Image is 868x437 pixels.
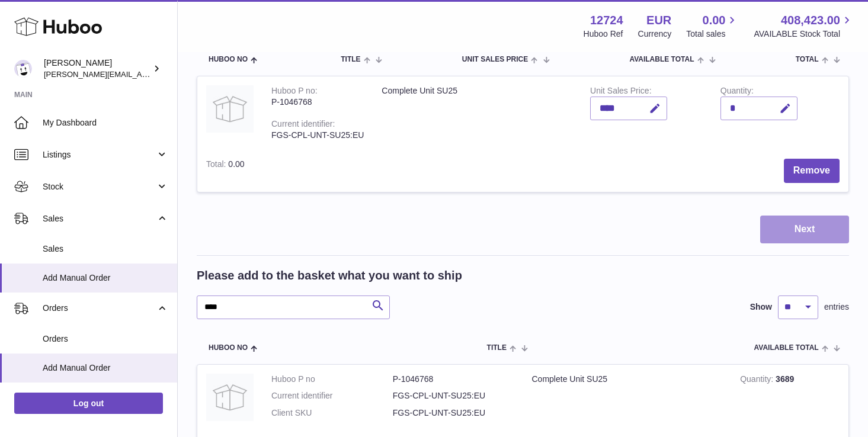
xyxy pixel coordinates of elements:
label: Show [750,301,772,313]
span: AVAILABLE Stock Total [754,28,854,40]
span: Huboo no [209,344,248,352]
span: Orders [43,333,168,345]
label: Total [206,159,228,172]
span: Sales [43,243,168,255]
a: 408,423.00 AVAILABLE Stock Total [754,12,854,40]
span: Huboo no [209,56,248,63]
span: Stock [43,181,156,192]
span: [PERSON_NAME][EMAIL_ADDRESS][DOMAIN_NAME] [44,69,238,79]
div: Huboo P no [271,86,318,98]
td: Complete Unit SU25 [523,365,732,434]
strong: 12724 [590,12,623,28]
span: Add Manual Order [43,362,168,374]
span: Title [341,56,360,63]
td: 3689 [731,365,848,434]
dt: Current identifier [271,390,393,401]
dd: P-1046768 [393,374,514,385]
span: AVAILABLE Total [754,344,819,352]
div: P-1046768 [271,97,364,108]
label: Unit Sales Price [590,86,651,98]
dt: Huboo P no [271,374,393,385]
span: 408,423.00 [781,12,840,28]
span: 0.00 [703,12,726,28]
div: Huboo Ref [584,28,623,40]
a: 0.00 Total sales [686,12,739,40]
span: entries [824,301,849,313]
button: Remove [784,159,840,183]
img: Complete Unit SU25 [206,85,254,133]
span: Title [487,344,507,352]
div: FGS-CPL-UNT-SU25:EU [271,130,364,141]
span: Total sales [686,28,739,40]
dt: Client SKU [271,407,393,419]
td: Complete Unit SU25 [373,76,581,150]
div: [PERSON_NAME] [44,57,150,80]
span: Listings [43,149,156,160]
span: 0.00 [228,159,244,169]
img: sebastian@ffern.co [14,60,32,78]
strong: Quantity [740,374,776,387]
dd: FGS-CPL-UNT-SU25:EU [393,407,514,419]
label: Quantity [720,86,754,98]
h2: Please add to the basket what you want to ship [197,268,462,284]
img: Complete Unit SU25 [206,374,254,421]
div: Currency [638,28,672,40]
strong: EUR [646,12,671,28]
span: Unit Sales Price [462,56,528,63]
span: Sales [43,213,156,224]
span: My Dashboard [43,117,168,128]
a: Log out [14,393,163,414]
button: Next [760,216,849,243]
dd: FGS-CPL-UNT-SU25:EU [393,390,514,401]
span: Orders [43,303,156,314]
div: Current identifier [271,119,335,131]
span: Total [796,56,819,63]
span: AVAILABLE Total [629,56,694,63]
span: Add Manual Order [43,272,168,284]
